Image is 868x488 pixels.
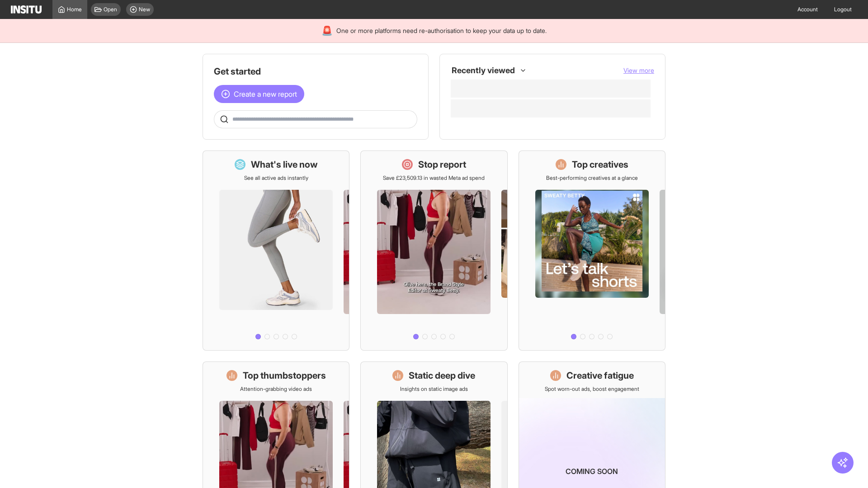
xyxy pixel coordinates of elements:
h1: Top thumbstoppers [243,369,326,382]
span: Open [104,6,117,13]
button: Create a new report [214,85,304,103]
span: Create a new report [234,89,297,99]
p: Save £23,509.13 in wasted Meta ad spend [383,174,485,182]
p: See all active ads instantly [244,174,308,182]
h1: Top creatives [572,158,628,171]
span: New [139,6,150,13]
h1: Static deep dive [409,369,475,382]
span: Home [67,6,82,13]
img: Logo [11,5,42,14]
h1: Get started [214,65,417,78]
h1: Stop report [418,158,466,171]
a: What's live nowSee all active ads instantly [203,150,349,351]
span: One or more platforms need re-authorisation to keep your data up to date. [336,26,547,35]
h1: What's live now [251,158,318,171]
a: Top creativesBest-performing creatives at a glance [519,150,665,351]
button: View more [623,66,654,75]
div: 🚨 [321,24,333,37]
p: Insights on static image ads [400,385,468,393]
p: Best-performing creatives at a glance [546,174,638,182]
span: View more [623,66,654,74]
p: Attention-grabbing video ads [240,385,312,393]
a: Stop reportSave £23,509.13 in wasted Meta ad spend [360,150,507,351]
